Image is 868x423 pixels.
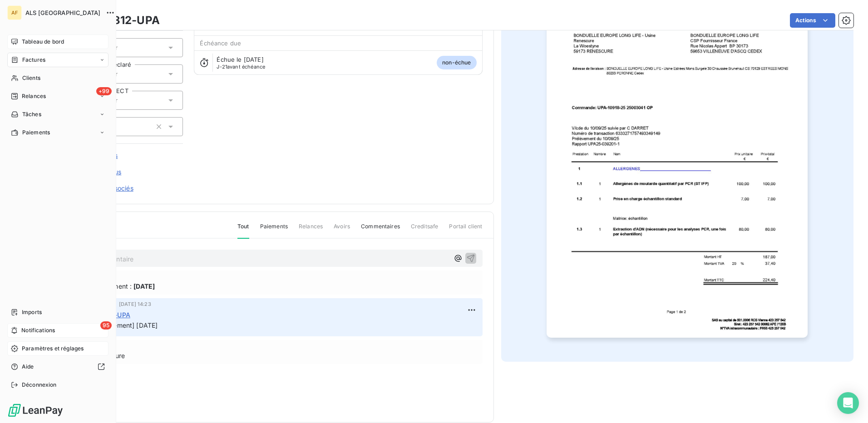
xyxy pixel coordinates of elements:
span: Aide [22,363,34,371]
span: 95 [100,321,112,330]
span: Notifications [21,326,55,334]
span: Factures [22,56,45,64]
span: Commentaires [361,222,400,238]
button: Actions [790,13,835,28]
span: Creditsafe [411,222,439,238]
span: J-21 [217,64,227,70]
span: Relances [299,222,323,238]
span: Déconnexion [22,381,57,389]
a: Aide [7,359,108,374]
span: Clients [22,74,40,82]
div: AF [7,5,22,20]
span: Paiements [260,222,288,238]
span: avant échéance [217,64,265,69]
span: [DATE] 14:23 [119,301,151,307]
span: Relances [22,92,46,100]
img: Logo LeanPay [7,403,64,418]
span: Échue le [DATE] [217,56,263,63]
span: Portail client [449,222,482,238]
span: Imports [22,308,42,316]
span: ALS [GEOGRAPHIC_DATA] [25,9,100,16]
span: Tout [237,222,249,239]
span: non-échue [437,56,476,69]
span: [DATE] [133,281,155,291]
div: Open Intercom Messenger [837,392,859,414]
span: Paramètres et réglages [22,344,84,353]
span: +99 [96,87,112,95]
span: Tableau de bord [22,38,64,46]
h3: 2529812-UPA [85,12,160,29]
span: Tâches [22,110,41,118]
span: Échéance due [200,39,241,47]
span: Paiements [22,128,50,137]
span: Avoirs [334,222,350,238]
